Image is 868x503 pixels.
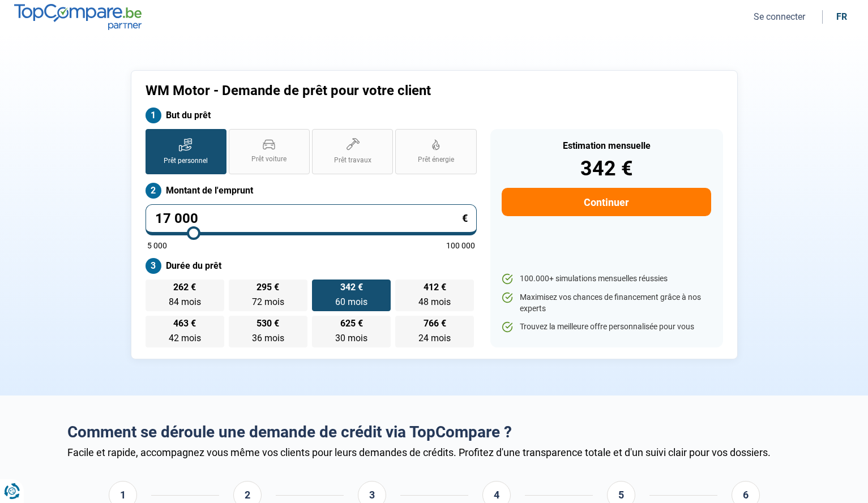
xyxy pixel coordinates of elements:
span: 295 € [256,283,279,292]
div: 342 € [502,158,711,179]
h1: WM Motor - Demande de prêt pour votre client [146,83,575,99]
span: 625 € [340,319,363,328]
span: 766 € [424,319,446,328]
span: Prêt personnel [164,156,208,166]
span: 412 € [424,283,446,292]
span: 342 € [340,283,363,292]
span: Prêt travaux [334,156,371,165]
span: 262 € [173,283,196,292]
label: Montant de l'emprunt [146,183,477,199]
span: Prêt énergie [418,155,454,165]
h2: Comment se déroule une demande de crédit via TopCompare ? [67,423,801,442]
span: 530 € [256,319,279,328]
label: But du prêt [146,108,477,123]
div: Facile et rapide, accompagnez vous même vos clients pour leurs demandes de crédits. Profitez d'un... [67,446,801,458]
span: 72 mois [252,296,284,307]
span: 84 mois [169,296,201,307]
label: Durée du prêt [146,258,477,274]
li: Trouvez la meilleure offre personnalisée pour vous [502,321,711,333]
span: 48 mois [418,296,451,307]
span: 42 mois [169,333,201,343]
span: 36 mois [252,333,284,343]
div: fr [836,11,847,22]
span: 5 000 [147,242,167,250]
li: 100.000+ simulations mensuelles réussies [502,273,711,285]
span: 24 mois [418,333,451,343]
button: Continuer [502,188,711,216]
span: € [462,213,468,223]
button: Se connecter [750,11,809,23]
span: Prêt voiture [251,154,287,164]
li: Maximisez vos chances de financement grâce à nos experts [502,292,711,314]
span: 463 € [173,319,196,328]
span: 30 mois [335,333,367,343]
span: 60 mois [335,296,367,307]
img: TopCompare.be [14,4,142,29]
div: Estimation mensuelle [502,141,711,151]
span: 100 000 [446,242,475,250]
